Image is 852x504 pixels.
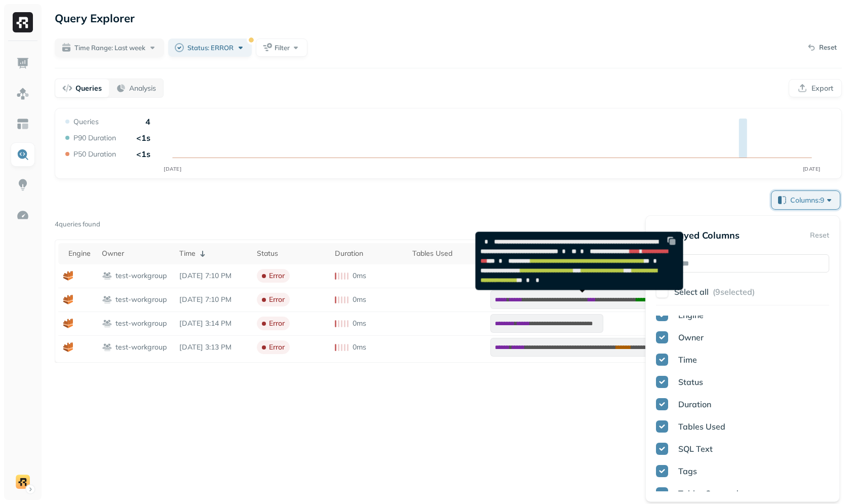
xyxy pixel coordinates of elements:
p: error [269,271,285,281]
span: Tables Used [678,421,725,432]
img: Ryft [13,12,33,32]
tspan: [DATE] [164,166,181,172]
p: 4 [145,117,150,127]
p: 4 queries found [55,219,100,229]
p: Sep 17, 2025 7:10 PM [179,271,247,281]
p: Sep 17, 2025 3:13 PM [179,342,247,352]
p: Select all [674,287,709,297]
p: 0ms [353,271,366,281]
div: Duration [335,249,402,258]
button: Select all (9selected) [674,283,829,301]
div: Owner [102,249,169,258]
span: Status: ERROR [187,43,234,53]
p: error [269,342,285,352]
p: 0ms [353,319,366,328]
p: test-workgroup [115,342,167,352]
button: Columns:9 [771,191,840,209]
span: Tables Scanned [678,488,739,498]
div: Time [179,248,247,260]
img: Query Explorer [16,148,29,161]
span: Owner [678,332,704,342]
span: Time Range: Last week [74,43,145,53]
button: Filter [256,38,307,57]
span: Tags [678,466,697,476]
p: Analysis [129,84,156,93]
button: Time Range: Last week [55,38,164,57]
span: Time [678,355,697,365]
div: Status [257,249,324,258]
p: 0ms [353,295,366,304]
p: Reset [819,43,837,53]
img: Optimization [16,209,29,222]
p: Sep 17, 2025 3:14 PM [179,319,247,328]
p: Queries [75,84,102,93]
p: P50 Duration [73,149,116,159]
img: Asset Explorer [16,118,29,131]
p: test-workgroup [115,319,167,328]
span: SQL Text [678,444,713,454]
img: demo [16,475,30,489]
button: Reset [802,40,842,56]
div: Engine [68,249,92,258]
div: Tables Used [412,249,480,258]
p: test-workgroup [115,271,167,281]
p: Displayed Columns [656,229,740,241]
p: Queries [73,117,99,127]
p: Query Explorer [55,9,135,27]
span: Filter [275,43,290,53]
p: error [269,319,285,328]
img: Dashboard [16,57,29,70]
span: Columns: 9 [790,195,834,205]
p: error [269,295,285,304]
p: P90 Duration [73,133,116,143]
tspan: [DATE] [803,166,821,172]
img: Insights [16,178,29,191]
img: Assets [16,87,29,100]
p: <1s [136,133,150,143]
button: Status: ERROR [168,38,252,57]
p: <1s [136,149,150,159]
span: Duration [678,399,711,409]
span: Status [678,377,703,387]
p: Sep 17, 2025 7:10 PM [179,295,247,304]
button: Export [789,79,842,97]
p: test-workgroup [115,295,167,304]
p: 0ms [353,342,366,352]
